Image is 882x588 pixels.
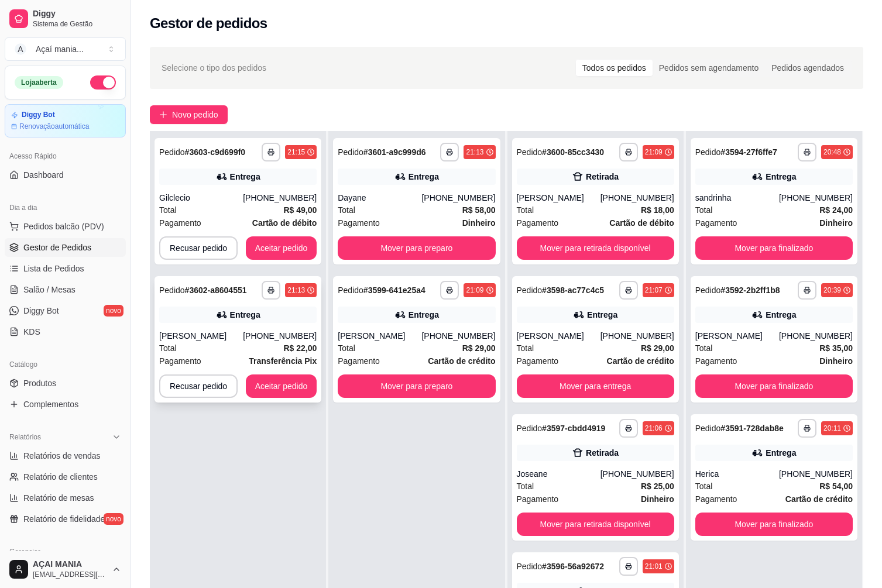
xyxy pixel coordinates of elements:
[421,330,495,342] div: [PHONE_NUMBER]
[23,471,98,483] span: Relatório de clientes
[9,432,41,442] span: Relatórios
[243,192,317,204] div: [PHONE_NUMBER]
[162,61,266,74] span: Selecione o tipo dos pedidos
[785,494,853,504] strong: Cartão de crédito
[159,111,167,119] span: plus
[645,424,663,433] div: 21:06
[36,43,84,55] div: Açaí mania ...
[5,467,126,486] a: Relatório de clientes
[243,330,317,342] div: [PHONE_NUMBER]
[185,286,247,295] strong: # 3602-a8604551
[5,355,126,374] div: Catálogo
[252,218,317,228] strong: Cartão de débito
[249,356,317,366] strong: Transferência Pix
[576,60,653,76] div: Todos os pedidos
[246,236,317,260] button: Aceitar pedido
[23,305,59,317] span: Diggy Bot
[462,343,496,353] strong: R$ 29,00
[338,192,421,204] div: Dayane
[159,355,201,367] span: Pagamento
[172,108,218,121] span: Novo pedido
[23,263,84,274] span: Lista de Pedidos
[600,192,674,204] div: [PHONE_NUMBER]
[600,468,674,480] div: [PHONE_NUMBER]
[15,76,63,89] div: Loja aberta
[23,221,104,232] span: Pedidos balcão (PDV)
[779,468,853,480] div: [PHONE_NUMBER]
[517,480,534,493] span: Total
[338,216,380,229] span: Pagamento
[695,468,779,480] div: Herica
[185,147,246,157] strong: # 3603-c9d699f0
[338,204,355,216] span: Total
[159,374,238,398] button: Recusar pedido
[159,216,201,229] span: Pagamento
[823,147,841,157] div: 20:48
[5,104,126,137] a: Diggy BotRenovaçãoautomática
[159,147,185,157] span: Pedido
[283,205,317,215] strong: R$ 49,00
[90,75,116,90] button: Alterar Status
[695,342,713,355] span: Total
[363,147,426,157] strong: # 3601-a9c999d6
[5,147,126,166] div: Acesso Rápido
[720,147,777,157] strong: # 3594-27f6ffe7
[819,218,853,228] strong: Dinheiro
[363,286,425,295] strong: # 3599-641e25a4
[720,286,780,295] strong: # 3592-2b2ff1b8
[645,286,663,295] div: 21:07
[23,326,40,338] span: KDS
[150,105,228,124] button: Novo pedido
[159,342,177,355] span: Total
[5,374,126,393] a: Produtos
[517,286,543,295] span: Pedido
[287,147,305,157] div: 21:15
[5,217,126,236] button: Pedidos balcão (PDV)
[462,205,496,215] strong: R$ 58,00
[5,280,126,299] a: Salão / Mesas
[517,374,674,398] button: Mover para entrega
[159,236,238,260] button: Recusar pedido
[653,60,765,76] div: Pedidos sem agendamento
[338,147,363,157] span: Pedido
[23,450,101,462] span: Relatórios de vendas
[23,492,94,504] span: Relatório de mesas
[823,424,841,433] div: 20:11
[23,169,64,181] span: Dashboard
[5,322,126,341] a: KDS
[695,147,721,157] span: Pedido
[517,342,534,355] span: Total
[641,494,674,504] strong: Dinheiro
[287,286,305,295] div: 21:13
[246,374,317,398] button: Aceitar pedido
[641,343,674,353] strong: R$ 29,00
[338,236,495,260] button: Mover para preparo
[641,482,674,491] strong: R$ 25,00
[645,562,663,571] div: 21:01
[421,192,495,204] div: [PHONE_NUMBER]
[5,301,126,320] a: Diggy Botnovo
[819,343,853,353] strong: R$ 35,00
[5,259,126,278] a: Lista de Pedidos
[338,342,355,355] span: Total
[462,218,496,228] strong: Dinheiro
[5,37,126,61] button: Select a team
[695,286,721,295] span: Pedido
[5,166,126,184] a: Dashboard
[542,147,604,157] strong: # 3600-85cc3430
[695,192,779,204] div: sandrinha
[779,192,853,204] div: [PHONE_NUMBER]
[5,5,126,33] a: DiggySistema de Gestão
[695,204,713,216] span: Total
[517,468,600,480] div: Joseane
[283,343,317,353] strong: R$ 22,00
[5,198,126,217] div: Dia a dia
[695,424,721,433] span: Pedido
[5,238,126,257] a: Gestor de Pedidos
[819,205,853,215] strong: R$ 24,00
[19,122,89,131] article: Renovação automática
[542,562,604,571] strong: # 3596-56a92672
[695,236,853,260] button: Mover para finalizado
[607,356,674,366] strong: Cartão de crédito
[695,480,713,493] span: Total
